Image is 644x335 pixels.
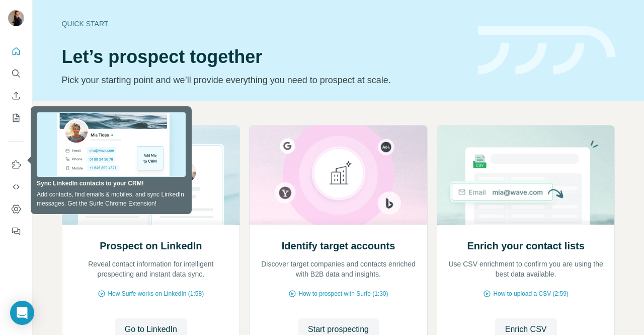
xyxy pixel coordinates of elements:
h2: Prospect on LinkedIn [100,239,202,253]
img: Enrich your contact lists [437,125,615,225]
button: Search [8,64,24,83]
p: Pick your starting point and we’ll provide everything you need to prospect at scale. [62,73,466,87]
div: Open Intercom Messenger [10,301,34,325]
img: Avatar [8,10,24,26]
button: Dashboard [8,200,24,218]
button: Quick start [8,42,24,60]
h2: Identify target accounts [282,239,395,253]
span: How to prospect with Surfe (1:30) [298,289,388,298]
h1: Let’s prospect together [62,47,466,67]
div: Quick start [62,19,466,29]
img: Prospect on LinkedIn [62,125,240,225]
p: Use CSV enrichment to confirm you are using the best data available. [447,259,605,279]
p: Reveal contact information for intelligent prospecting and instant data sync. [72,259,230,279]
button: Use Surfe API [8,178,24,196]
h2: Enrich your contact lists [467,239,584,253]
p: Discover target companies and contacts enriched with B2B data and insights. [260,259,417,279]
button: Enrich CSV [8,87,24,105]
span: How Surfe works on LinkedIn (1:58) [108,289,204,298]
button: Use Surfe on LinkedIn [8,156,24,174]
span: How to upload a CSV (2:59) [493,289,568,298]
button: My lists [8,109,24,127]
img: banner [478,26,615,75]
img: Identify target accounts [249,125,428,225]
button: Feedback [8,222,24,240]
